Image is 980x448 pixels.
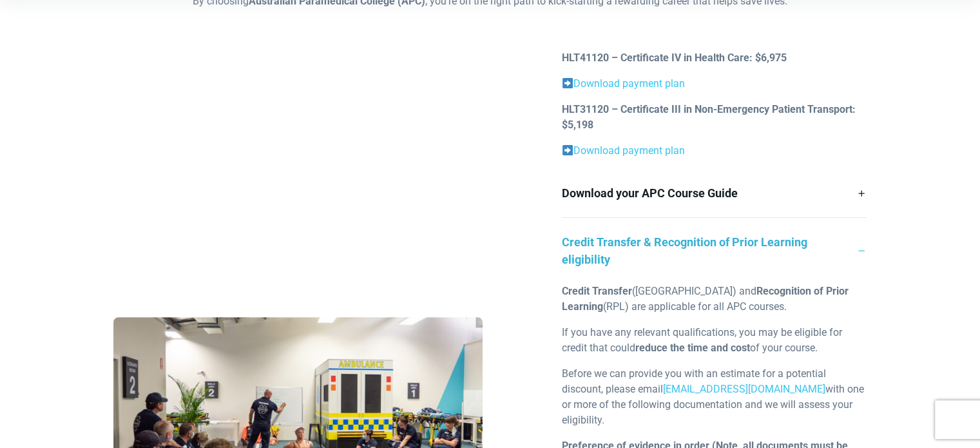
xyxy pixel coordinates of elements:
[562,325,867,356] p: If you have any relevant qualifications, you may be eligible for credit that could of your course.
[635,342,750,354] strong: reduce the time and cost
[562,169,867,217] a: Download your APC Course Guide
[562,218,867,284] a: Credit Transfer & Recognition of Prior Learning eligibility
[562,284,867,315] p: ([GEOGRAPHIC_DATA]) and (RPL) are applicable for all APC courses.
[562,145,573,155] img: ➡️
[562,52,787,64] strong: HLT41120 – Certificate IV in Health Care: $6,975
[562,285,632,297] strong: Credit Transfer
[573,144,685,157] a: Download payment plan
[663,383,825,395] a: [EMAIL_ADDRESS][DOMAIN_NAME]
[562,78,573,88] img: ➡️
[562,366,867,428] p: Before we can provide you with an estimate for a potential discount, please email with one or mor...
[562,103,856,131] strong: HLT31120 – Certificate III in Non-Emergency Patient Transport: $5,198
[573,77,685,90] a: Download payment plan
